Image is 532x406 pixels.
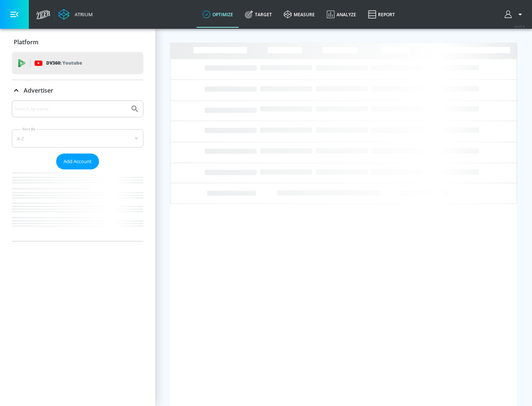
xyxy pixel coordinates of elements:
p: Platform [14,38,38,46]
p: Youtube [62,59,82,67]
div: DV360: Youtube [12,52,143,74]
a: Atrium [58,9,93,20]
p: Advertiser [24,86,53,94]
div: Platform [12,32,143,52]
input: Search by name [15,104,127,114]
a: measure [278,1,321,28]
label: Sort By [21,127,37,131]
a: optimize [197,1,239,28]
div: Atrium [72,11,93,18]
p: DV360: [46,59,82,67]
div: A-Z [12,129,143,148]
div: Advertiser [12,80,143,101]
button: Add Account [56,154,99,169]
nav: list of Advertiser [12,169,143,241]
a: Analyze [321,1,362,28]
span: v 4.25.4 [514,24,525,28]
span: Add Account [64,157,92,166]
a: Report [362,1,401,28]
div: Advertiser [12,100,143,241]
a: Target [239,1,278,28]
